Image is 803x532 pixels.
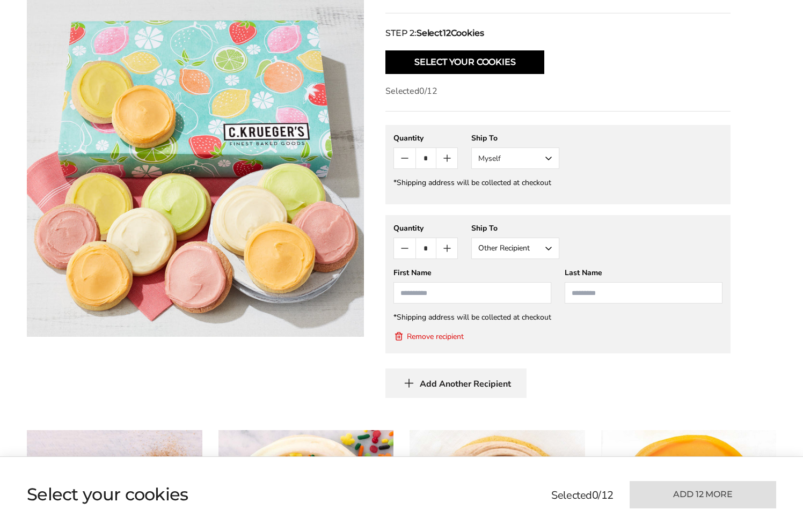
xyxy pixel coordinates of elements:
span: 0 [419,85,425,97]
gfm-form: New recipient [385,215,731,353]
span: 12 [427,85,437,97]
div: First Name [393,268,551,278]
button: Myself [471,147,559,169]
span: Add Another Recipient [420,379,511,389]
button: Other Recipient [471,238,559,259]
strong: Select Cookies [417,27,484,40]
input: Last Name [565,282,722,304]
div: Ship To [471,223,559,233]
input: Quantity [415,148,436,168]
p: Selected / [385,85,731,98]
div: STEP 2: [385,27,731,40]
button: Count plus [436,238,457,258]
div: Quantity [393,133,458,143]
input: First Name [393,282,551,304]
span: 0 [592,488,598,503]
iframe: Sign Up via Text for Offers [9,491,111,523]
div: Last Name [565,268,722,278]
div: *Shipping address will be collected at checkout [393,312,722,322]
div: Quantity [393,223,458,233]
div: Ship To [471,133,559,143]
button: Count minus [394,238,415,258]
button: Count plus [436,148,457,168]
span: 12 [443,28,451,38]
button: Select Your Cookies [385,50,544,74]
button: Count minus [394,148,415,168]
p: Selected / [551,487,614,504]
span: 12 [601,488,614,503]
button: Add Another Recipient [385,368,527,398]
div: *Shipping address will be collected at checkout [393,178,722,188]
input: Quantity [415,238,436,258]
gfm-form: New recipient [385,125,731,204]
button: Remove recipient [393,331,464,342]
button: Add 12 more [630,481,776,508]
